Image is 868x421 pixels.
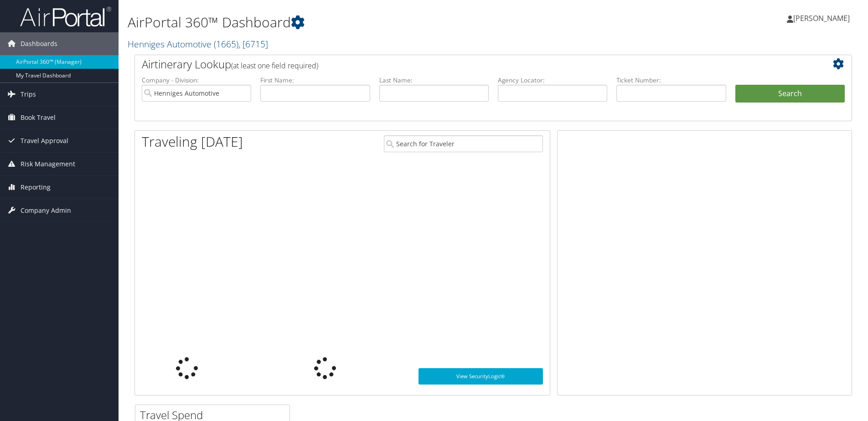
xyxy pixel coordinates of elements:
[787,5,859,32] a: [PERSON_NAME]
[21,176,51,199] span: Reporting
[21,83,36,106] span: Trips
[498,76,607,85] label: Agency Locator:
[379,76,489,85] label: Last Name:
[231,61,318,71] span: (at least one field required)
[21,106,56,129] span: Book Travel
[128,38,268,50] a: Henniges Automotive
[21,129,68,152] span: Travel Approval
[260,76,370,85] label: First Name:
[128,13,615,32] h1: AirPortal 360™ Dashboard
[735,85,845,103] button: Search
[384,135,543,152] input: Search for Traveler
[418,368,543,385] a: View SecurityLogic®
[214,38,238,50] span: ( 1665 )
[21,32,57,55] span: Dashboards
[21,153,75,175] span: Risk Management
[21,199,71,222] span: Company Admin
[142,56,785,72] h2: Airtinerary Lookup
[616,76,726,85] label: Ticket Number:
[793,13,850,23] span: [PERSON_NAME]
[20,6,111,27] img: airportal-logo.png
[238,38,268,50] span: , [ 6715 ]
[142,132,243,151] h1: Traveling [DATE]
[142,76,251,85] label: Company - Division:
